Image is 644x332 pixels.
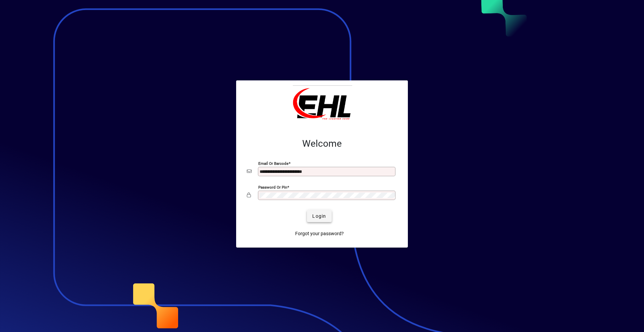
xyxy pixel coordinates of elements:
span: Login [312,213,326,220]
span: Forgot your password? [295,230,344,237]
h2: Welcome [247,138,397,149]
button: Login [307,210,331,222]
mat-label: Email or Barcode [258,161,288,166]
mat-label: Password or Pin [258,185,287,190]
a: Forgot your password? [292,227,346,240]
